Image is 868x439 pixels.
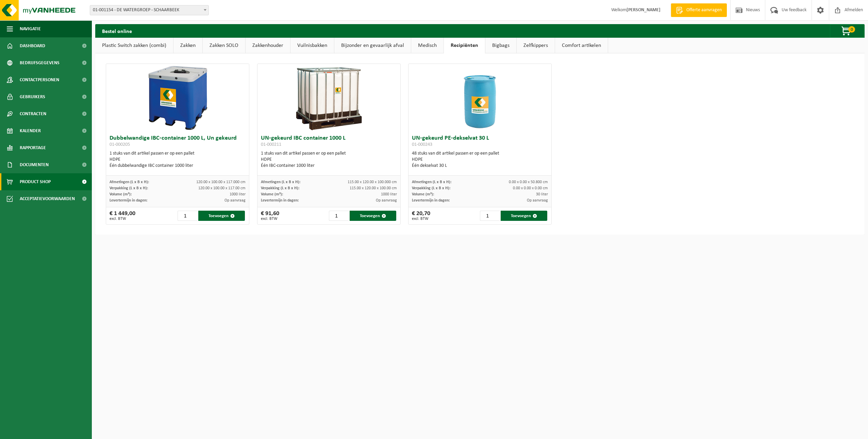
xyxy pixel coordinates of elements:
span: 0 [848,26,855,33]
div: Één dekselvat 30 L [412,163,548,169]
input: 1 [329,211,349,221]
span: Gebruikers [20,88,45,105]
span: 120.00 x 100.00 x 117.00 cm [198,186,246,190]
span: Levertermijn in dagen: [110,198,147,203]
div: Één dubbelwandige IBC container 1000 liter [110,163,246,169]
a: Recipiënten [444,38,485,53]
span: Kalender [20,122,41,139]
a: Bigbags [485,38,516,53]
span: Product Shop [20,173,51,190]
span: 0.00 x 0.00 x 50.800 cm [509,180,548,184]
span: Afmetingen (L x B x H): [110,180,149,184]
span: Levertermijn in dagen: [261,198,299,203]
a: Zakken [173,38,202,53]
span: Dashboard [20,37,45,54]
span: excl. BTW [261,217,279,221]
span: Op aanvraag [527,198,548,203]
span: excl. BTW [110,217,135,221]
img: 01-000205 [144,64,212,132]
input: 1 [480,211,500,221]
div: HDPE [412,157,548,163]
div: € 1 449,00 [110,211,135,221]
button: Toevoegen [350,211,396,221]
span: Rapportage [20,139,46,156]
div: 1 stuks van dit artikel passen er op een pallet [110,151,246,169]
a: Plastic Switch zakken (combi) [95,38,173,53]
span: Contactpersonen [20,71,59,88]
a: Medisch [411,38,444,53]
span: 01-000205 [110,142,130,147]
span: Offerte aanvragen [685,7,723,14]
span: Volume (m³): [261,192,283,196]
h2: Bestel online [95,24,139,37]
div: € 91,60 [261,211,279,221]
span: 120.00 x 100.00 x 117.000 cm [196,180,246,184]
span: Documenten [20,156,49,173]
span: Levertermijn in dagen: [412,198,450,203]
span: Verpakking (L x B x H): [110,186,148,190]
strong: [PERSON_NAME] [627,7,661,13]
a: Comfort artikelen [555,38,608,53]
button: Toevoegen [198,211,245,221]
span: Contracten [20,105,46,122]
div: HDPE [110,157,246,163]
a: Zakken SOLO [203,38,245,53]
span: Verpakking (L x B x H): [412,186,450,190]
a: Bijzonder en gevaarlijk afval [334,38,411,53]
span: 115.00 x 120.00 x 100.00 cm [350,186,397,190]
div: 48 stuks van dit artikel passen er op een pallet [412,151,548,169]
span: Volume (m³): [110,192,132,196]
a: Vuilnisbakken [290,38,334,53]
img: 01-000211 [295,64,363,132]
button: 0 [830,24,864,38]
h3: UN-gekeurd PE-dekselvat 30 L [412,135,548,149]
a: Zelfkippers [517,38,555,53]
span: 1000 liter [230,192,246,196]
span: 115.00 x 120.00 x 100.000 cm [348,180,397,184]
span: Afmetingen (L x B x H): [261,180,300,184]
a: Zakkenhouder [246,38,290,53]
h3: Dubbelwandige IBC-container 1000 L, Un gekeurd [110,135,246,149]
span: Afmetingen (L x B x H): [412,180,451,184]
input: 1 [178,211,198,221]
span: Verpakking (L x B x H): [261,186,299,190]
span: 01-000243 [412,142,432,147]
a: Offerte aanvragen [671,3,727,17]
img: 01-000243 [446,64,514,132]
span: Op aanvraag [376,198,397,203]
span: Volume (m³): [412,192,434,196]
span: 1000 liter [381,192,397,196]
span: 01-001154 - DE WATERGROEP - SCHAARBEEK [90,5,209,15]
span: Acceptatievoorwaarden [20,190,75,207]
div: € 20,70 [412,211,430,221]
span: Navigatie [20,20,41,37]
span: 01-001154 - DE WATERGROEP - SCHAARBEEK [90,5,208,15]
span: 01-000211 [261,142,281,147]
div: Één IBC-container 1000 liter [261,163,397,169]
span: Op aanvraag [224,198,246,203]
span: 0.00 x 0.00 x 0.00 cm [513,186,548,190]
button: Toevoegen [501,211,547,221]
div: HDPE [261,157,397,163]
h3: UN-gekeurd IBC container 1000 L [261,135,397,149]
div: 1 stuks van dit artikel passen er op een pallet [261,151,397,169]
span: Bedrijfsgegevens [20,54,60,71]
span: 30 liter [536,192,548,196]
span: excl. BTW [412,217,430,221]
